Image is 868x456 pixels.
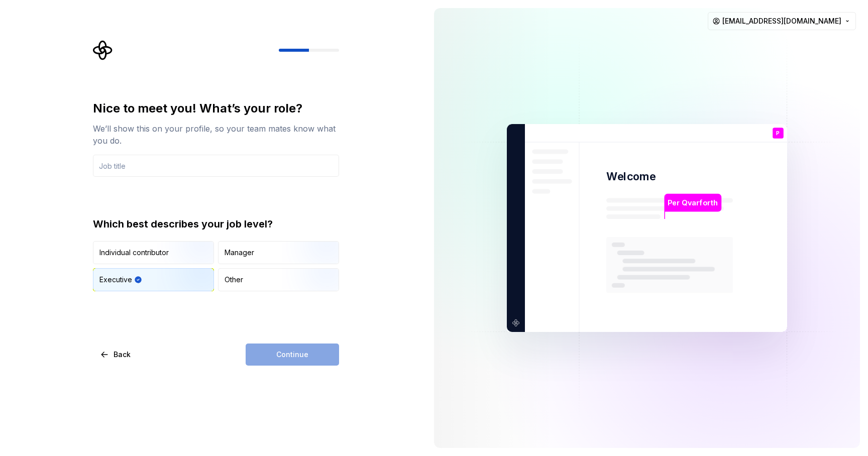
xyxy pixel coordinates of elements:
p: Welcome [606,169,656,184]
div: Individual contributor [99,248,169,258]
button: Back [93,344,139,366]
svg: Supernova Logo [93,40,113,60]
p: Per Qvarforth [668,197,718,208]
span: Back [114,350,131,360]
div: We’ll show this on your profile, so your team mates know what you do. [93,123,339,147]
span: [EMAIL_ADDRESS][DOMAIN_NAME] [722,16,841,26]
button: [EMAIL_ADDRESS][DOMAIN_NAME] [708,12,856,30]
input: Job title [93,155,339,177]
p: P [776,131,780,136]
div: Executive [99,275,132,285]
div: Nice to meet you! What’s your role? [93,100,339,117]
div: Other [225,275,243,285]
div: Which best describes your job level? [93,217,339,231]
div: Manager [225,248,254,258]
